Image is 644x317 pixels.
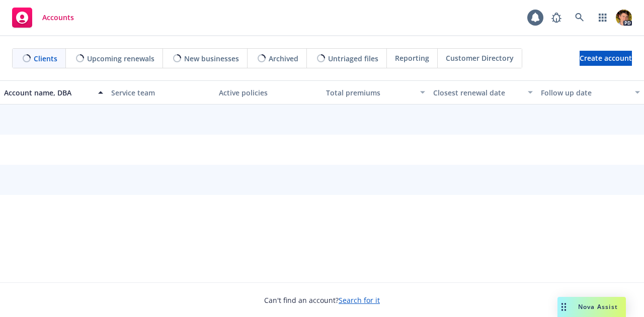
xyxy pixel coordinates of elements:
[580,49,632,68] span: Create account
[87,53,154,64] span: Upcoming renewals
[616,10,632,26] img: photo
[570,8,590,28] a: Search
[339,295,380,305] a: Search for it
[8,4,78,32] a: Accounts
[219,87,318,98] div: Active policies
[557,297,626,317] button: Nova Assist
[184,53,239,64] span: New businesses
[215,80,322,104] button: Active policies
[537,80,644,104] button: Follow up date
[111,87,210,98] div: Service team
[541,87,629,98] div: Follow up date
[42,14,74,22] span: Accounts
[326,87,414,98] div: Total premiums
[322,80,429,104] button: Total premiums
[593,8,613,28] a: Switch app
[578,302,618,311] span: Nova Assist
[34,53,57,64] span: Clients
[446,53,514,63] span: Customer Directory
[546,8,567,28] a: Report a Bug
[328,53,378,64] span: Untriaged files
[557,297,570,317] div: Drag to move
[395,53,429,63] span: Reporting
[580,51,632,66] a: Create account
[264,295,380,305] span: Can't find an account?
[4,87,92,98] div: Account name, DBA
[429,80,536,104] button: Closest renewal date
[269,53,298,64] span: Archived
[433,87,521,98] div: Closest renewal date
[107,80,214,104] button: Service team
